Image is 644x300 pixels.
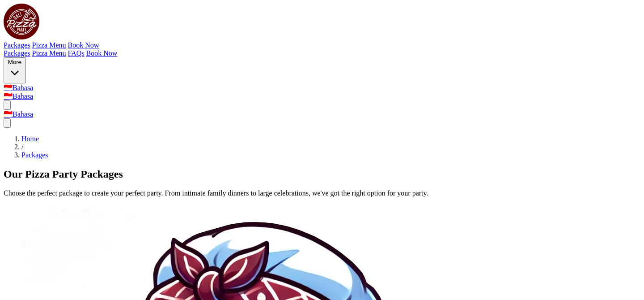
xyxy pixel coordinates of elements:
a: Book Now [86,49,118,57]
a: Packages [4,49,30,57]
a: Packages [21,151,48,159]
span: More [8,59,21,65]
span: Bahasa [13,110,33,118]
button: More [4,57,26,83]
a: Pizza Menu [32,41,66,49]
img: Bali Pizza Party Logo [4,4,39,39]
a: Packages [4,41,30,49]
a: FAQs [68,49,85,57]
span: Bahasa [13,92,33,100]
a: Beralih ke Bahasa Indonesia [4,92,33,100]
p: Choose the perfect package to create your perfect party. From intimate family dinners to large ce... [4,189,640,197]
h1: Our Pizza Party Packages [4,168,640,180]
a: Home [21,135,39,143]
a: Beralih ke Bahasa Indonesia [4,84,33,91]
li: / [21,143,640,151]
a: Book Now [68,41,99,49]
span: Bahasa [13,84,33,91]
a: Pizza Menu [32,49,66,57]
a: Beralih ke Bahasa Indonesia [4,110,33,118]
